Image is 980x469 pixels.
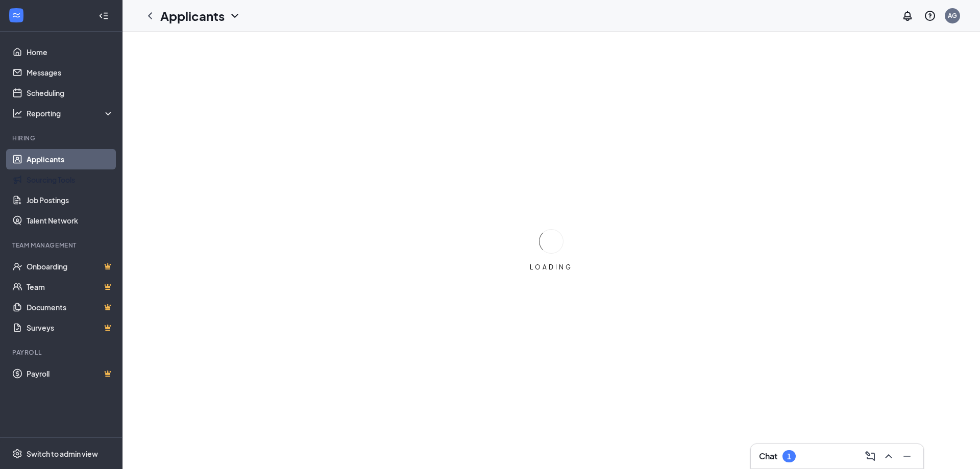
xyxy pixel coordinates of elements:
[27,363,114,384] a: PayrollCrown
[883,450,895,462] svg: ChevronUp
[27,277,114,297] a: TeamCrown
[12,134,112,142] div: Hiring
[27,42,114,62] a: Home
[27,108,114,118] div: Reporting
[229,10,241,22] svg: ChevronDown
[526,263,577,271] div: LOADING
[787,452,791,461] div: 1
[11,10,21,20] svg: WorkstreamLogo
[99,11,109,21] svg: Collapse
[27,62,114,83] a: Messages
[899,448,915,464] button: Minimize
[759,451,777,462] h3: Chat
[27,297,114,317] a: DocumentsCrown
[862,448,878,464] button: ComposeMessage
[880,448,897,464] button: ChevronUp
[27,190,114,210] a: Job Postings
[27,317,114,338] a: SurveysCrown
[144,10,156,22] svg: ChevronLeft
[27,210,114,231] a: Talent Network
[27,149,114,169] a: Applicants
[924,10,936,22] svg: QuestionInfo
[12,108,22,118] svg: Analysis
[27,256,114,277] a: OnboardingCrown
[12,348,112,357] div: Payroll
[27,83,114,103] a: Scheduling
[27,449,98,459] div: Switch to admin view
[12,241,112,250] div: Team Management
[948,11,957,20] div: AG
[160,7,225,24] h1: Applicants
[864,450,876,462] svg: ComposeMessage
[901,10,914,22] svg: Notifications
[27,169,114,190] a: Sourcing Tools
[901,450,913,462] svg: Minimize
[12,449,22,459] svg: Settings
